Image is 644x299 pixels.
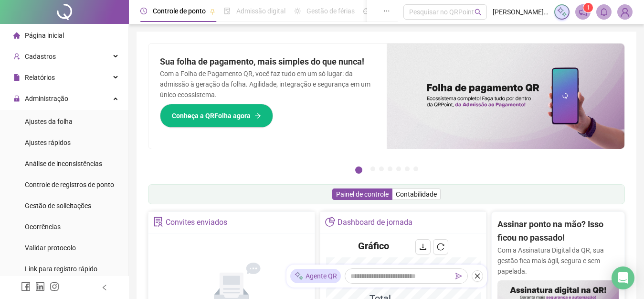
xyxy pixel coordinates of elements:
[497,218,619,245] h2: Assinar ponto na mão? Isso ficou no passado!
[475,9,482,16] span: search
[497,245,619,277] p: Com a Assinatura Digital da QR, sua gestão fica mais ágil, segura e sem papelada.
[455,273,462,279] span: send
[25,202,91,210] span: Gestão de solicitações
[25,223,61,231] span: Ocorrências
[294,8,301,14] span: sun
[290,269,341,283] div: Agente QR
[153,217,163,227] span: solution
[413,166,418,171] button: 7
[25,95,68,102] span: Administração
[21,282,31,291] span: facebook
[101,284,108,291] span: left
[388,166,392,171] button: 4
[493,7,549,17] span: [PERSON_NAME] - [PERSON_NAME]
[13,32,20,39] span: home
[140,8,147,14] span: clock-circle
[153,7,206,15] span: Controle de ponto
[25,244,76,252] span: Validar protocolo
[358,239,389,253] h4: Gráfico
[437,243,444,251] span: reload
[363,8,370,14] span: dashboard
[405,166,410,171] button: 6
[166,214,227,231] div: Convites enviados
[618,5,632,19] img: 83557
[306,7,355,15] span: Gestão de férias
[25,118,73,125] span: Ajustes da folha
[600,8,608,16] span: bell
[25,139,71,146] span: Ajustes rápidos
[379,166,384,171] button: 3
[236,7,285,15] span: Admissão digital
[557,7,567,17] img: sparkle-icon.fc2bf0ac1784a2077858766a79e2daf3.svg
[160,104,273,128] button: Conheça a QRFolha agora
[396,166,401,171] button: 5
[25,265,97,273] span: Link para registro rápido
[387,44,625,149] img: banner%2F8d14a306-6205-4263-8e5b-06e9a85ad873.png
[35,282,45,291] span: linkedin
[294,271,304,281] img: sparkle-icon.fc2bf0ac1784a2077858766a79e2daf3.svg
[210,9,215,14] span: pushpin
[13,95,20,102] span: lock
[355,166,362,174] button: 1
[612,266,634,289] div: Open Intercom Messenger
[579,8,587,16] span: notification
[396,190,437,198] span: Contabilidade
[587,4,590,11] span: 1
[224,8,231,14] span: file-done
[370,166,375,171] button: 2
[13,74,20,81] span: file
[160,68,375,100] p: Com a Folha de Pagamento QR, você faz tudo em um só lugar: da admissão à geração da folha. Agilid...
[419,243,427,251] span: download
[583,3,593,12] sup: 1
[254,112,261,119] span: arrow-right
[25,74,55,81] span: Relatórios
[325,217,335,227] span: pie-chart
[25,53,56,60] span: Cadastros
[338,214,412,231] div: Dashboard de jornada
[25,181,114,188] span: Controle de registros de ponto
[474,273,481,279] span: close
[25,160,102,167] span: Análise de inconsistências
[336,190,389,198] span: Painel de controle
[383,8,390,14] span: ellipsis
[13,53,20,60] span: user-add
[50,282,59,291] span: instagram
[172,111,251,121] span: Conheça a QRFolha agora
[25,32,64,39] span: Página inicial
[160,55,375,68] h2: Sua folha de pagamento, mais simples do que nunca!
